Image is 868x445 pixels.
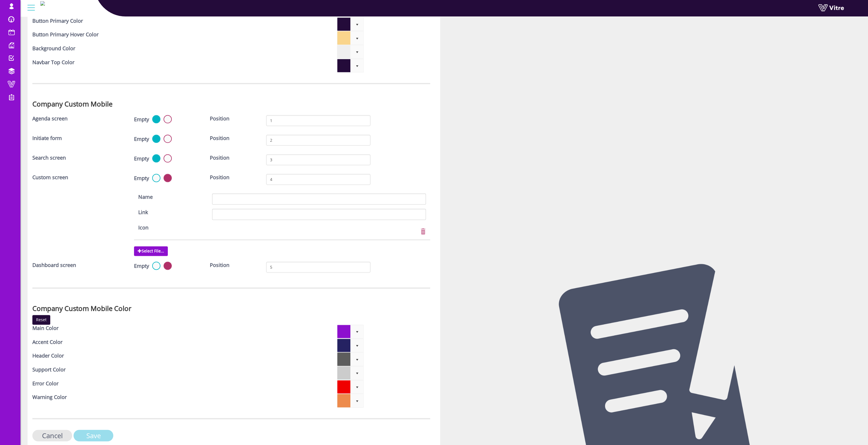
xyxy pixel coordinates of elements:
img: 64d0548c-ec14-4e53-85fa-6f48ac15b80d.png [40,1,45,6]
span: select [350,394,363,407]
label: Empty [134,116,149,123]
label: Name [138,193,153,201]
span: select [350,59,363,72]
span: select [350,31,363,45]
label: Search screen [32,154,66,162]
label: Position [210,174,229,181]
span: select [350,366,363,380]
input: Cancel [32,430,72,441]
label: Icon [138,224,148,231]
span: Select File... [134,246,168,256]
label: Button Primary Hover Color [32,31,99,38]
span: Current selected color is #efefef [337,45,364,59]
label: Position [210,262,229,269]
label: Main Color [32,325,58,332]
span: Current selected color is #f00000 [337,380,364,394]
label: Error Color [32,380,58,387]
input: Save [74,430,113,441]
label: Empty [134,155,149,162]
span: select [350,380,363,394]
label: Background Color [32,45,75,52]
span: Current selected color is #252262 [337,339,364,352]
h3: Company Custom Mobile [32,100,430,108]
label: Position [210,115,229,122]
label: Accent Color [32,339,62,346]
span: select [350,352,363,366]
span: select [350,18,363,31]
label: Dashboard screen [32,262,76,269]
label: Position [210,135,229,142]
h3: Company Custom Mobile Color [32,305,430,312]
span: select [350,45,363,59]
span: Current selected color is #5d5d5d [337,352,364,366]
label: Support Color [32,366,66,373]
span: Current selected color is #cccccc [337,366,364,380]
label: Empty [134,135,149,143]
span: Current selected color is #ed8b4c [337,394,364,408]
label: Navbar Top Color [32,59,74,66]
label: Header Color [32,352,64,360]
span: select [350,325,363,338]
input: Reset [32,315,50,325]
label: Empty [134,262,149,270]
span: Current selected color is #fad58c [337,31,364,45]
span: Current selected color is #8d10ce [337,325,364,339]
label: Warning Color [32,394,67,401]
label: Empty [134,175,149,182]
label: Position [210,154,229,162]
span: select [350,339,363,352]
label: Initiate form [32,135,62,142]
label: Agenda screen [32,115,68,122]
label: Custom screen [32,174,68,181]
label: Button Primary Color [32,17,83,25]
label: Link [138,209,148,216]
span: Current selected color is #240b3a [337,17,364,31]
span: Current selected color is #240b3a [337,59,364,73]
